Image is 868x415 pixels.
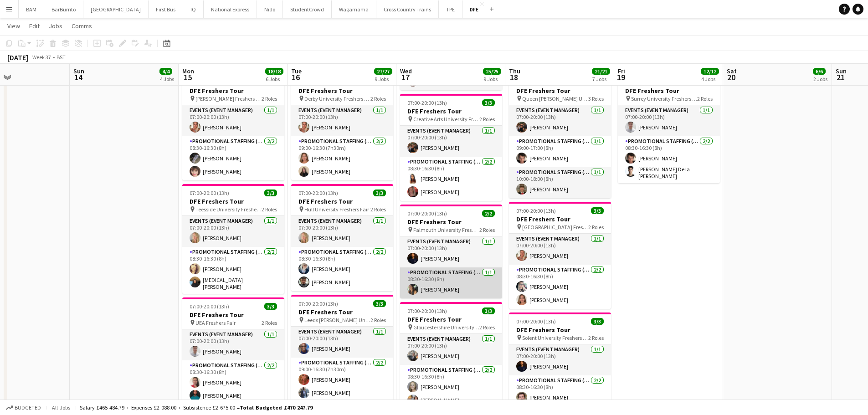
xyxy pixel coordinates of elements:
[509,73,611,198] app-job-card: 07:00-20:00 (13h)3/3DFE Freshers Tour Queen [PERSON_NAME] University Freshers Fair3 RolesEvents (...
[15,405,41,411] span: Budgeted
[374,68,392,75] span: 27/27
[182,329,284,360] app-card-role: Events (Event Manager)1/107:00-20:00 (13h)[PERSON_NAME]
[516,207,556,214] span: 07:00-20:00 (13h)
[50,404,72,411] span: All jobs
[26,20,43,32] a: Edit
[482,210,495,217] span: 2/2
[304,95,370,102] span: Derby University Freshers Fair
[375,76,392,82] div: 9 Jobs
[73,67,84,75] span: Sun
[190,303,229,310] span: 07:00-20:00 (13h)
[483,76,501,82] div: 9 Jobs
[291,73,393,180] app-job-card: 07:00-20:00 (13h)3/3DFE Freshers Tour Derby University Freshers Fair2 RolesEvents (Event Manager)...
[182,184,284,294] div: 07:00-20:00 (13h)3/3DFE Freshers Tour Teesside University Freshers Fair2 RolesEvents (Event Manag...
[44,0,83,18] button: BarBurrito
[479,226,495,233] span: 2 Roles
[400,205,502,298] app-job-card: 07:00-20:00 (13h)2/2DFE Freshers Tour Falmouth University Freshers Fair2 RolesEvents (Event Manag...
[509,202,611,309] app-job-card: 07:00-20:00 (13h)3/3DFE Freshers Tour [GEOGRAPHIC_DATA] Freshers Fair2 RolesEvents (Event Manager...
[264,190,277,196] span: 3/3
[291,87,393,95] h3: DFE Freshers Tour
[509,167,611,198] app-card-role: Promotional Staffing (Brand Ambassadors)1/110:00-18:00 (8h)[PERSON_NAME]
[591,318,604,325] span: 3/3
[72,22,92,30] span: Comms
[291,216,393,247] app-card-role: Events (Event Manager)1/107:00-20:00 (13h)[PERSON_NAME]
[376,0,439,18] button: Cross Country Trains
[400,67,412,75] span: Wed
[291,136,393,180] app-card-role: Promotional Staffing (Brand Ambassadors)2/209:00-16:30 (7h30m)[PERSON_NAME][PERSON_NAME]
[370,206,386,213] span: 2 Roles
[195,95,262,102] span: [PERSON_NAME] Freshers Fair
[522,95,588,102] span: Queen [PERSON_NAME] University Freshers Fair
[195,206,262,213] span: Teesside University Freshers Fair
[400,315,502,323] h3: DFE Freshers Tour
[160,76,174,82] div: 4 Jobs
[407,307,447,314] span: 07:00-20:00 (13h)
[509,105,611,136] app-card-role: Events (Event Manager)1/107:00-20:00 (13h)[PERSON_NAME]
[257,0,283,18] button: Nido
[283,0,332,18] button: StudentCrowd
[291,184,393,291] div: 07:00-20:00 (13h)3/3DFE Freshers Tour Hull University Freshers Fair2 RolesEvents (Event Manager)1...
[400,94,502,201] div: 07:00-20:00 (13h)3/3DFE Freshers Tour Creative Arts University Freshers Fair2 RolesEvents (Event ...
[400,365,502,409] app-card-role: Promotional Staffing (Brand Ambassadors)2/208:30-16:30 (8h)[PERSON_NAME][PERSON_NAME]
[182,136,284,180] app-card-role: Promotional Staffing (Brand Ambassadors)2/208:30-16:30 (8h)[PERSON_NAME][PERSON_NAME]
[483,68,501,75] span: 25/25
[399,72,412,82] span: 17
[7,22,20,30] span: View
[183,0,204,18] button: IQ
[262,319,277,326] span: 2 Roles
[266,76,283,82] div: 6 Jobs
[56,54,66,61] div: BST
[413,226,479,233] span: Falmouth University Freshers Fair
[479,116,495,123] span: 2 Roles
[509,215,611,223] h3: DFE Freshers Tour
[588,334,604,341] span: 2 Roles
[516,318,556,325] span: 07:00-20:00 (13h)
[618,73,720,183] app-job-card: 07:00-20:00 (13h)3/3DFE Freshers Tour Surrey University Freshers Fair2 RolesEvents (Event Manager...
[182,197,284,205] h3: DFE Freshers Tour
[616,72,625,82] span: 19
[482,307,495,314] span: 3/3
[509,67,520,75] span: Thu
[298,190,338,196] span: 07:00-20:00 (13h)
[509,326,611,334] h3: DFE Freshers Tour
[181,72,194,82] span: 15
[618,87,720,95] h3: DFE Freshers Tour
[7,53,28,62] div: [DATE]
[618,105,720,136] app-card-role: Events (Event Manager)1/107:00-20:00 (13h)[PERSON_NAME]
[149,0,183,18] button: First Bus
[588,95,604,102] span: 3 Roles
[813,76,827,82] div: 2 Jobs
[291,105,393,136] app-card-role: Events (Event Manager)1/107:00-20:00 (13h)[PERSON_NAME]
[400,236,502,267] app-card-role: Events (Event Manager)1/107:00-20:00 (13h)[PERSON_NAME]
[304,317,370,323] span: Leeds [PERSON_NAME] University Freshers Fair
[190,190,229,196] span: 07:00-20:00 (13h)
[373,300,386,307] span: 3/3
[291,67,302,75] span: Tue
[30,54,53,61] span: Week 37
[182,73,284,180] app-job-card: 07:00-20:00 (13h)3/3DFE Freshers Tour [PERSON_NAME] Freshers Fair2 RolesEvents (Event Manager)1/1...
[592,76,610,82] div: 7 Jobs
[291,247,393,291] app-card-role: Promotional Staffing (Brand Ambassadors)2/208:30-16:30 (8h)[PERSON_NAME][PERSON_NAME]
[725,72,737,82] span: 20
[204,0,257,18] button: National Express
[264,303,277,310] span: 3/3
[413,324,479,331] span: Gloucestershire University Freshers Fair
[182,216,284,247] app-card-role: Events (Event Manager)1/107:00-20:00 (13h)[PERSON_NAME]
[262,206,277,213] span: 2 Roles
[813,68,826,75] span: 6/6
[508,72,520,82] span: 18
[291,308,393,316] h3: DFE Freshers Tour
[291,295,393,402] app-job-card: 07:00-20:00 (13h)3/3DFE Freshers Tour Leeds [PERSON_NAME] University Freshers Fair2 RolesEvents (...
[509,136,611,167] app-card-role: Promotional Staffing (Brand Ambassadors)1/109:00-17:00 (8h)[PERSON_NAME]
[240,404,313,411] span: Total Budgeted £470 247.79
[182,297,284,405] app-job-card: 07:00-20:00 (13h)3/3DFE Freshers Tour UEA Freshers Fair2 RolesEvents (Event Manager)1/107:00-20:0...
[509,87,611,95] h3: DFE Freshers Tour
[400,157,502,201] app-card-role: Promotional Staffing (Brand Ambassadors)2/208:30-16:30 (8h)[PERSON_NAME][PERSON_NAME]
[836,67,847,75] span: Sun
[332,0,376,18] button: Wagamama
[298,300,338,307] span: 07:00-20:00 (13h)
[83,0,149,18] button: [GEOGRAPHIC_DATA]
